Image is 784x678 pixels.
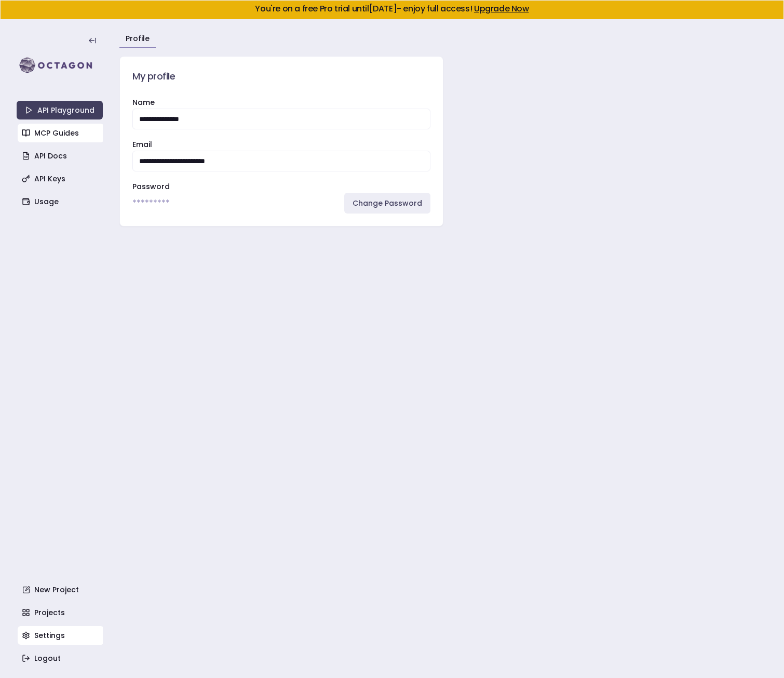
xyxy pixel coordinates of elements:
a: API Playground [17,101,103,119]
a: Projects [18,603,104,622]
a: Profile [126,33,150,44]
a: Upgrade Now [474,3,529,15]
h5: You're on a free Pro trial until [DATE] - enjoy full access! [9,5,775,13]
a: Change Password [344,193,430,214]
img: logo-rect-yK7x_WSZ.svg [17,55,103,76]
a: Logout [18,649,104,668]
h3: My profile [132,69,430,84]
label: Name [132,97,155,108]
a: API Keys [18,169,104,188]
a: Settings [18,626,104,645]
label: Password [132,181,170,192]
a: New Project [18,580,104,599]
a: API Docs [18,147,104,165]
a: Usage [18,192,104,211]
a: MCP Guides [18,124,104,142]
label: Email [132,139,152,150]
